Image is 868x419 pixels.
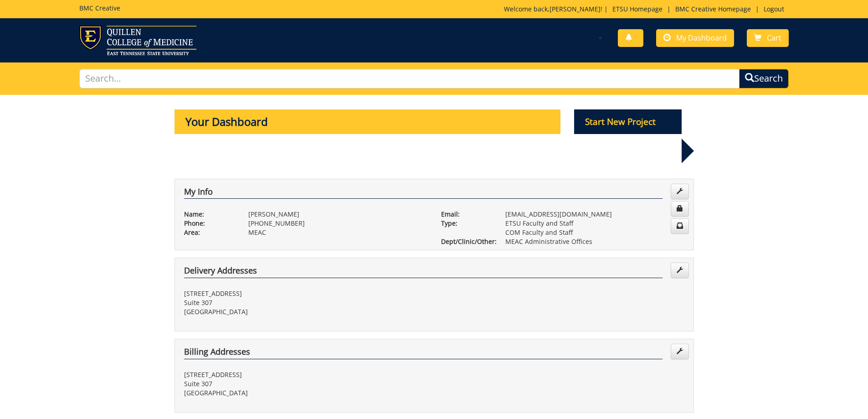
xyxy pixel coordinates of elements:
[671,263,689,278] a: Edit Addresses
[671,184,689,199] a: Edit Info
[505,219,684,228] p: ETSU Faculty and Staff
[184,298,427,307] p: Suite 307
[441,219,492,228] p: Type:
[248,228,427,237] p: MEAC
[671,201,689,217] a: Change Password
[248,210,427,219] p: [PERSON_NAME]
[505,210,684,219] p: [EMAIL_ADDRESS][DOMAIN_NAME]
[759,5,789,13] a: Logout
[505,237,684,246] p: MEAC Administrative Offices
[608,5,667,13] a: ETSU Homepage
[184,347,663,359] h4: Billing Addresses
[184,187,663,199] h4: My Info
[184,266,663,278] h4: Delivery Addresses
[767,33,781,43] span: Cart
[79,69,740,88] input: Search...
[184,388,427,398] p: [GEOGRAPHIC_DATA]
[79,5,120,11] h5: BMC Creative
[441,210,492,219] p: Email:
[676,33,727,43] span: My Dashboard
[184,219,235,228] p: Phone:
[504,5,789,14] p: Welcome back, ! | | |
[184,289,427,298] p: [STREET_ADDRESS]
[175,109,561,134] p: Your Dashboard
[574,109,682,134] p: Start New Project
[671,218,689,234] a: Change Communication Preferences
[441,237,492,246] p: Dept/Clinic/Other:
[505,228,684,237] p: COM Faculty and Staff
[184,379,427,388] p: Suite 307
[184,370,427,379] p: [STREET_ADDRESS]
[747,29,789,47] a: Cart
[671,5,755,13] a: BMC Creative Homepage
[550,5,601,13] a: [PERSON_NAME]
[574,118,682,127] a: Start New Project
[79,26,196,55] img: ETSU logo
[671,344,689,359] a: Edit Addresses
[184,307,427,316] p: [GEOGRAPHIC_DATA]
[184,228,235,237] p: Area:
[656,29,734,47] a: My Dashboard
[739,69,789,88] button: Search
[184,210,235,219] p: Name:
[248,219,427,228] p: [PHONE_NUMBER]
